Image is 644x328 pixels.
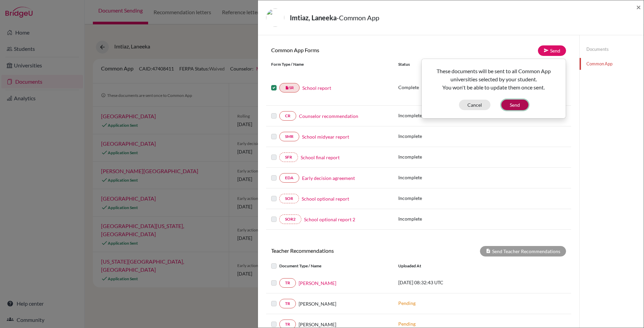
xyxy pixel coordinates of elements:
h6: Teacher Recommendations [266,247,419,254]
span: × [636,2,641,12]
p: Pending [398,320,490,327]
a: SFR [279,152,298,162]
span: - Common App [337,14,379,22]
a: EDA [279,173,299,183]
p: [DATE] 08:32:43 UTC [398,279,490,286]
strong: Imtiaz, Laneeka [290,14,337,22]
a: insert_drive_fileSR [279,83,300,93]
p: Incomplete [398,194,468,202]
p: Incomplete [398,132,468,140]
div: Status [398,61,468,67]
a: School midyear report [302,133,349,140]
a: SOR [279,194,299,203]
button: Cancel [459,100,490,110]
span: [PERSON_NAME] [299,321,336,328]
div: Form Type / Name [266,61,393,67]
p: Incomplete [398,112,468,119]
a: [PERSON_NAME] [299,280,336,287]
a: School optional report 2 [304,216,355,223]
p: Complete [398,84,468,91]
a: Documents [580,43,644,55]
div: Send Teacher Recommendations [480,246,566,257]
button: Send [501,100,528,110]
a: School optional report [302,195,349,202]
a: SMR [279,132,299,141]
div: Send [421,59,566,119]
p: Incomplete [398,153,468,160]
a: Counselor recommendation [299,112,358,120]
h6: Common App Forms [266,47,419,53]
a: Early decision agreement [302,175,355,182]
a: School final report [301,154,340,161]
i: insert_drive_file [285,86,289,90]
p: Pending [398,300,490,307]
p: These documents will be sent to all Common App universities selected by your student. You won't b... [427,67,560,91]
a: TR [279,278,296,288]
a: Send [538,45,566,56]
a: Common App [580,58,644,70]
button: Close [636,3,641,11]
a: SOR2 [279,214,301,224]
span: [PERSON_NAME] [299,300,336,307]
a: School report [302,84,331,91]
p: Incomplete [398,215,468,222]
div: Uploaded at [393,262,495,270]
a: CR [279,111,296,121]
div: Document Type / Name [266,262,393,270]
a: TR [279,299,296,308]
p: Incomplete [398,174,468,181]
